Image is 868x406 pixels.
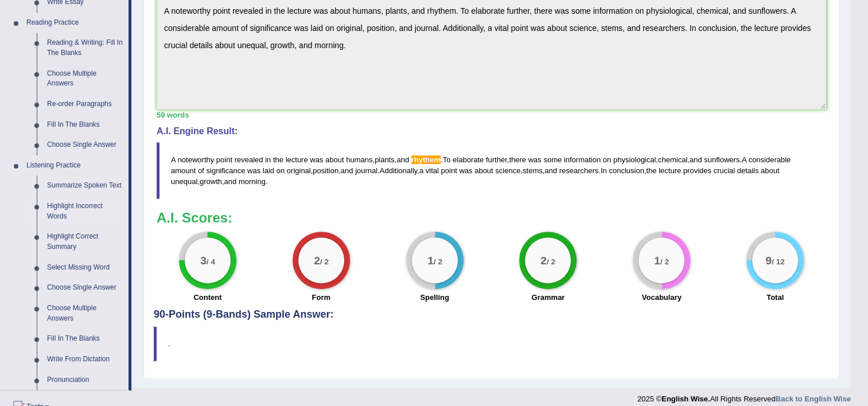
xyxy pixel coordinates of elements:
[459,166,472,175] span: was
[660,257,669,266] small: / 2
[325,155,344,164] span: about
[21,155,129,176] a: Listening Practice
[419,166,423,175] span: a
[748,155,791,164] span: considerable
[443,155,451,164] span: To
[157,210,232,225] b: A.I. Scores:
[42,349,129,370] a: Write From Dictation
[42,298,129,329] a: Choose Multiple Answers
[157,142,826,199] blockquote: , , . , , , . , , . , , , . , , , .
[42,257,129,278] a: Select Missing Word
[157,110,826,120] div: 59 words
[216,155,232,164] span: point
[742,155,746,164] span: A
[646,166,656,175] span: the
[198,166,204,175] span: of
[766,292,784,303] label: Total
[637,388,851,404] div: 2025 © All Rights Reserved
[453,155,484,164] span: elaborate
[661,395,710,403] strong: English Wise.
[474,166,493,175] span: about
[441,166,457,175] span: point
[239,177,266,186] span: morning
[761,166,780,175] span: about
[310,155,323,164] span: was
[42,175,129,196] a: Summarize Spoken Text
[523,166,543,175] span: stems
[42,278,129,298] a: Choose Single Answer
[613,155,656,164] span: physiological
[273,155,283,164] span: the
[396,155,409,164] span: and
[704,155,739,164] span: sunflowers
[312,292,330,303] label: Form
[42,94,129,115] a: Re-order Paragraphs
[765,253,772,266] big: 9
[247,166,260,175] span: was
[495,166,520,175] span: science
[178,155,215,164] span: noteworthy
[654,253,660,266] big: 1
[21,13,129,33] a: Reading Practice
[531,292,565,303] label: Grammar
[528,155,542,164] span: was
[559,166,599,175] span: researchers
[314,253,320,266] big: 2
[42,329,129,349] a: Fill In The Blanks
[544,166,557,175] span: and
[659,166,681,175] span: lecture
[42,135,129,155] a: Choose Single Answer
[427,253,434,266] big: 1
[263,166,274,175] span: laid
[713,166,735,175] span: crucial
[543,155,562,164] span: some
[601,166,607,175] span: In
[426,166,439,175] span: vital
[380,166,418,175] span: Additionally
[420,292,449,303] label: Spelling
[658,155,687,164] span: chemical
[265,155,271,164] span: in
[375,155,395,164] span: plants
[540,253,547,266] big: 2
[547,257,555,266] small: / 2
[42,33,129,63] a: Reading & Writing: Fill In The Blanks
[346,155,372,164] span: humans
[171,177,197,186] span: unequal
[411,155,441,164] span: Possible spelling mistake found. (did you mean: rhythm)
[193,292,221,303] label: Content
[200,177,222,186] span: growth
[171,166,196,175] span: amount
[287,166,311,175] span: original
[200,253,207,266] big: 3
[737,166,759,175] span: details
[157,126,826,136] h4: A.I. Engine Result:
[564,155,601,164] span: information
[171,155,176,164] span: A
[683,166,711,175] span: provides
[433,257,442,266] small: / 2
[277,166,285,175] span: on
[154,326,829,361] blockquote: .
[320,257,329,266] small: / 2
[341,166,353,175] span: and
[772,257,785,266] small: / 12
[42,370,129,391] a: Pronunciation
[42,115,129,135] a: Fill In The Blanks
[313,166,338,175] span: position
[609,166,644,175] span: conclusion
[42,196,129,227] a: Highlight Incorrect Words
[42,64,129,94] a: Choose Multiple Answers
[355,166,377,175] span: journal
[286,155,308,164] span: lecture
[207,257,215,266] small: / 4
[206,166,245,175] span: significance
[42,227,129,257] a: Highlight Correct Summary
[486,155,507,164] span: further
[776,395,851,403] a: Back to English Wise
[690,155,702,164] span: and
[642,292,682,303] label: Vocabulary
[235,155,263,164] span: revealed
[224,177,237,186] span: and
